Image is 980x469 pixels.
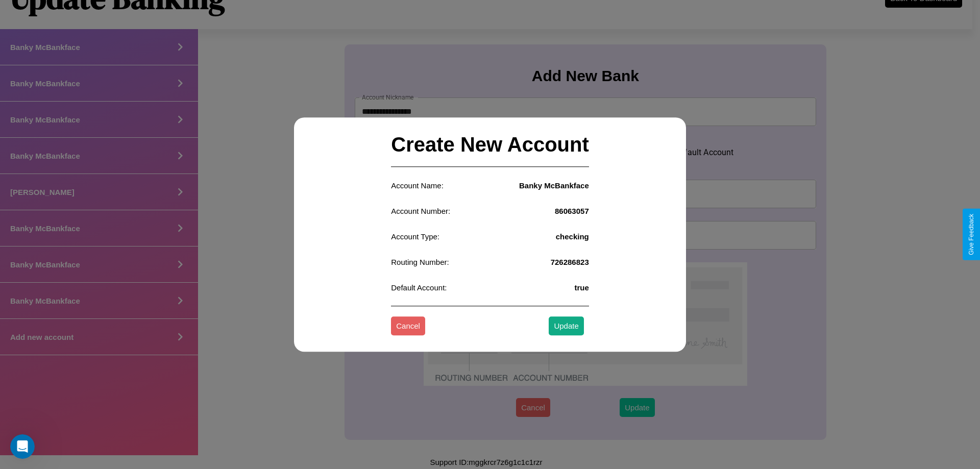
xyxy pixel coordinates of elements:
[391,123,589,167] h2: Create New Account
[555,207,589,215] h4: 86063057
[549,317,583,336] button: Update
[10,434,35,459] iframe: Intercom live chat
[391,255,449,269] p: Routing Number:
[391,317,425,336] button: Cancel
[968,214,975,255] div: Give Feedback
[391,179,444,192] p: Account Name:
[391,281,447,294] p: Default Account:
[556,232,589,241] h4: checking
[391,204,450,218] p: Account Number:
[391,230,439,243] p: Account Type:
[574,283,589,292] h4: true
[519,181,589,190] h4: Banky McBankface
[551,258,589,266] h4: 726286823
